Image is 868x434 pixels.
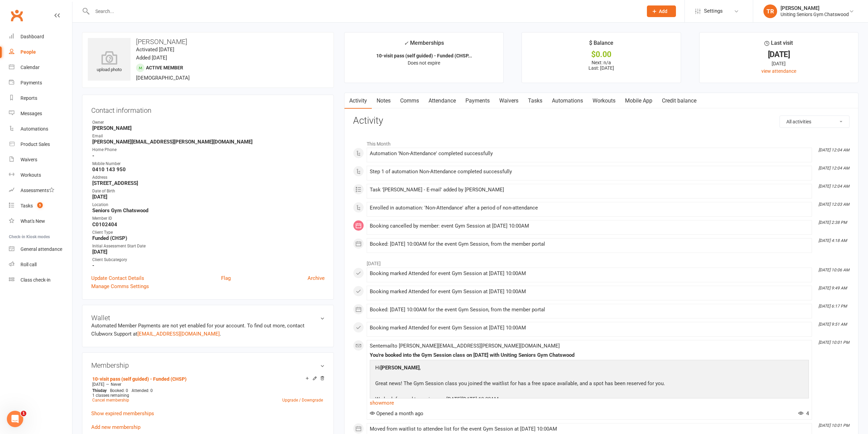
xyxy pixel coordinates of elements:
a: Upgrade / Downgrade [282,398,323,403]
strong: [PERSON_NAME] [380,365,420,371]
div: [DATE] [706,51,852,58]
div: Product Sales [21,141,50,147]
a: Calendar [9,60,72,75]
a: Update Contact Details [91,274,144,282]
a: Add new membership [91,424,140,430]
div: Client Type [92,229,325,236]
div: Uniting Seniors Gym Chatswood [781,11,849,17]
div: You're booked into the Gym Session class on [DATE] with Uniting Seniors Gym Chatswood [370,352,809,358]
i: [DATE] 12:03 AM [818,202,849,207]
a: Automations [547,93,588,109]
a: Assessments [9,183,72,198]
i: [DATE] 10:01 PM [818,423,849,428]
a: What's New [9,214,72,229]
i: [DATE] 12:04 AM [818,166,849,171]
div: Booking marked Attended for event Gym Session at [DATE] 10:00AM [370,325,809,331]
a: Waivers [494,93,523,109]
h3: Activity [353,116,850,126]
i: [DATE] 9:49 AM [818,286,847,290]
span: 1 classes remaining [92,393,129,398]
div: Automations [21,126,48,132]
a: Flag [221,274,231,282]
a: Show expired memberships [91,410,154,417]
strong: [DATE] [92,249,325,255]
span: Never [111,382,121,387]
div: Booking marked Attended for event Gym Session at [DATE] 10:00AM [370,271,809,276]
strong: [STREET_ADDRESS] [92,180,325,186]
div: Assessments [21,188,54,193]
i: [DATE] 12:04 AM [818,148,849,152]
a: Comms [395,93,424,109]
p: Hi , [374,364,667,374]
span: Does not expire [408,60,440,66]
a: Archive [308,274,325,282]
span: Booked: 0 [110,388,128,393]
span: Attended: 0 [132,388,153,393]
i: ✓ [404,40,408,46]
span: This [92,388,100,393]
strong: 0410 143 950 [92,166,325,173]
span: Add [659,9,667,14]
strong: C0102404 [92,221,325,228]
a: People [9,44,72,60]
a: Mobile App [620,93,657,109]
div: Messages [21,111,42,116]
span: 5 [37,202,43,208]
a: Workouts [588,93,620,109]
div: Booked: [DATE] 10:00AM for the event Gym Session, from the member portal [370,307,809,313]
div: Address [92,174,325,181]
input: Search... [90,6,638,16]
span: [DATE] [92,382,104,387]
div: $0.00 [528,51,674,58]
a: Tasks [523,93,547,109]
div: Step 1 of automation Non-Attendance completed successfully [370,169,809,175]
a: view attendance [761,68,796,74]
div: Client Subcategory [92,257,325,263]
button: Add [647,5,676,17]
no-payment-system: Automated Member Payments are not yet enabled for your account. To find out more, contact Clubwor... [91,323,304,337]
span: 4 [798,410,809,417]
div: Mobile Number [92,161,325,167]
div: Member ID [92,215,325,222]
a: Tasks 5 [9,198,72,214]
h3: Contact information [91,104,325,114]
div: Date of Birth [92,188,325,194]
strong: [PERSON_NAME][EMAIL_ADDRESS][PERSON_NAME][DOMAIN_NAME] [92,139,325,145]
div: Dashboard [21,34,44,39]
strong: Funded (CHSP) [92,235,325,241]
a: show more [370,398,809,408]
div: [PERSON_NAME] [781,5,849,11]
div: People [21,49,36,55]
i: [DATE] 2:38 PM [818,220,847,225]
p: Great news! The Gym Session class you joined the waitlist for has a free space available, and a s... [374,379,667,389]
div: Booking cancelled by member: event Gym Session at [DATE] 10:00AM [370,223,809,229]
div: Booking marked Attended for event Gym Session at [DATE] 10:00AM [370,289,809,295]
time: Activated [DATE] [136,46,174,53]
div: Task '[PERSON_NAME] - E-mail' added by [PERSON_NAME] [370,187,809,193]
a: Cancel membership [92,398,129,403]
strong: [DATE] [92,194,325,200]
a: Payments [461,93,494,109]
strong: [PERSON_NAME] [92,125,325,131]
li: This Month [353,137,850,148]
div: Workouts [21,172,41,178]
div: — [91,382,325,387]
div: Roll call [21,262,37,267]
div: Payments [21,80,42,85]
a: Credit balance [657,93,701,109]
a: [EMAIL_ADDRESS][DOMAIN_NAME] [137,331,220,337]
a: Roll call [9,257,72,272]
div: Class check-in [21,277,51,283]
a: Product Sales [9,137,72,152]
a: 10-visit pass (self guided) - Funded (CHSP) [92,376,187,382]
div: Calendar [21,65,40,70]
div: TR [763,4,777,18]
a: Automations [9,121,72,137]
div: upload photo [88,51,131,73]
span: Opened a month ago [370,410,423,417]
div: Tasks [21,203,33,208]
div: Email [92,133,325,139]
h3: Wallet [91,314,325,322]
a: Attendance [424,93,461,109]
a: Workouts [9,167,72,183]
